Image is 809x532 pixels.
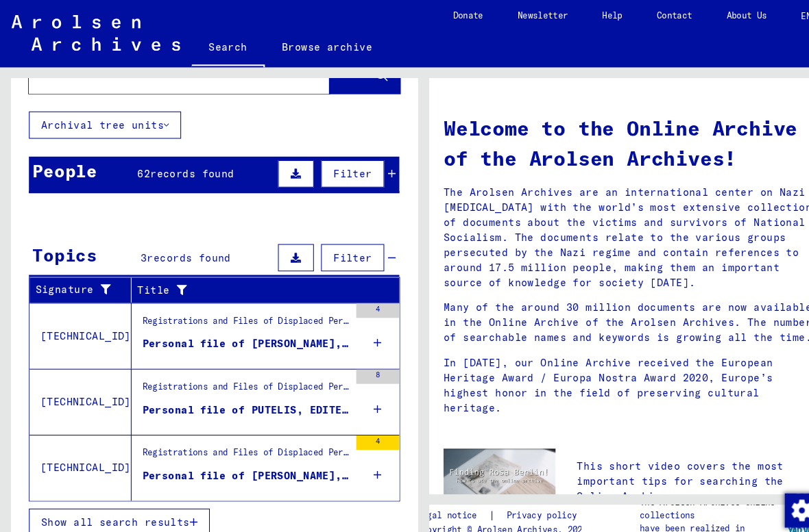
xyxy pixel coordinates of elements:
[424,178,785,279] p: The Arolsen Archives are an international center on Nazi [MEDICAL_DATA] with the world’s most ext...
[424,341,785,398] p: In [DATE], our Online Archive received the European Heritage Award / Europa Nostra Award 2020, Eu...
[39,494,181,506] span: Show all search results
[318,161,355,173] span: Filter
[551,440,785,483] p: This short video covers the most important tips for searching the Online Archive.
[765,12,775,22] mat-select-trigger: EN
[11,16,172,50] img: Arolsen_neg.svg
[749,472,782,505] img: Zustimmung ändern
[398,487,467,501] a: Legal notice
[318,241,355,253] span: Filter
[306,154,367,180] button: Filter
[136,322,333,337] div: Personal file of [PERSON_NAME], born on [DEMOGRAPHIC_DATA]
[136,385,333,400] div: Personal file of PUTELIS, EDITE, born on [DEMOGRAPHIC_DATA] and of further persons
[749,472,782,505] div: Zustimmung ändern
[183,30,253,66] a: Search
[34,267,125,289] div: Signature
[306,234,367,260] button: Filter
[136,364,333,383] div: Registrations and Files of Displaced Persons, Children and Missing Persons / Evidence of Abode an...
[131,267,365,289] div: Title
[143,161,224,173] span: records found
[424,288,785,331] p: Many of the around 30 million documents are now available in the Online Archive of the Arolsen Ar...
[473,487,568,501] a: Privacy policy
[34,270,108,285] div: Signature
[398,487,568,501] div: |
[611,500,750,524] p: have been realized in partnership with
[131,271,348,286] div: Title
[253,30,372,63] a: Browse archive
[136,301,333,320] div: Registrations and Files of Displaced Persons, Children and Missing Persons / Evidence of Abode an...
[398,501,568,514] p: Copyright © Arolsen Archives, 2021
[424,430,531,488] img: video.jpg
[28,416,125,479] td: [TECHNICAL_ID]
[136,448,333,463] div: Personal file of [PERSON_NAME], born on [DEMOGRAPHIC_DATA], born in [GEOGRAPHIC_DATA]
[611,475,750,500] p: The Arolsen Archives online collections
[424,110,785,167] h1: Welcome to the Online Archive of the Arolsen Archives!
[136,427,333,446] div: Registrations and Files of Displaced Persons, Children and Missing Persons / Relief Programs of V...
[27,487,200,513] button: Show all search results
[31,152,93,177] div: People
[27,107,173,134] button: Archival tree units
[131,161,143,173] span: 62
